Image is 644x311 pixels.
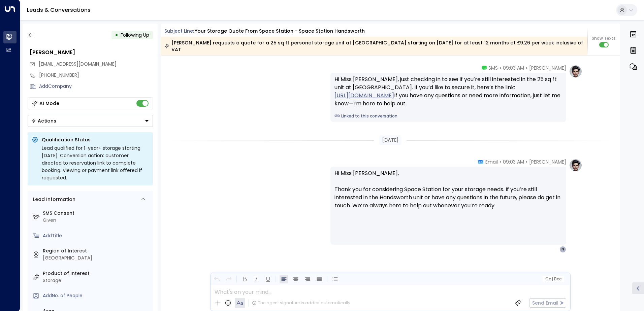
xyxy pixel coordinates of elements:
[39,100,59,107] div: AI Mode
[39,72,153,79] div: [PHONE_NUMBER]
[500,65,501,71] span: •
[252,300,350,306] div: The agent signature is added automatically
[121,32,149,38] span: Following Up
[28,115,153,127] div: Button group with a nested menu
[31,196,75,203] div: Lead Information
[529,159,566,165] span: [PERSON_NAME]
[31,118,56,124] div: Actions
[379,135,401,145] div: [DATE]
[500,159,501,165] span: •
[195,28,365,35] div: Your storage quote from Space Station - Space Station Handsworth
[39,61,117,67] span: [EMAIL_ADDRESS][DOMAIN_NAME]
[542,276,564,282] button: Cc|Bcc
[43,277,150,284] div: Storage
[224,275,233,283] button: Redo
[213,275,221,283] button: Undo
[334,92,394,100] a: [URL][DOMAIN_NAME]
[592,35,616,41] span: Show Texts
[27,6,91,14] a: Leads & Conversations
[43,210,150,217] label: SMS Consent
[552,277,553,281] span: |
[334,75,562,108] div: Hi Miss [PERSON_NAME], just checking in to see if you’re still interested in the 25 sq ft unit at...
[42,144,149,181] div: Lead qualified for 1-year+ storage starting [DATE]. Conversion action: customer directed to reser...
[43,232,150,239] div: AddTitle
[485,159,498,165] span: Email
[43,292,150,299] div: AddNo. of People
[115,29,118,41] div: •
[334,169,562,218] p: Hi Miss [PERSON_NAME], Thank you for considering Space Station for your storage needs. If you’re ...
[39,83,153,90] div: AddCompany
[43,217,150,224] div: Given
[503,65,524,71] span: 09:03 AM
[529,65,566,71] span: [PERSON_NAME]
[526,159,527,165] span: •
[559,246,566,253] div: N
[164,39,584,53] div: [PERSON_NAME] requests a quote for a 25 sq ft personal storage unit at [GEOGRAPHIC_DATA] starting...
[43,247,150,254] label: Region of Interest
[334,113,562,119] a: Linked to this conversation
[545,277,561,281] span: Cc Bcc
[164,28,194,34] span: Subject Line:
[30,48,153,57] div: [PERSON_NAME]
[488,65,498,71] span: SMS
[28,115,153,127] button: Actions
[43,254,150,262] div: [GEOGRAPHIC_DATA]
[39,61,117,68] span: njuamadia@gmail.com
[43,270,150,277] label: Product of Interest
[526,65,527,71] span: •
[569,159,582,172] img: profile-logo.png
[42,136,149,143] p: Qualification Status
[503,159,524,165] span: 09:03 AM
[569,65,582,78] img: profile-logo.png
